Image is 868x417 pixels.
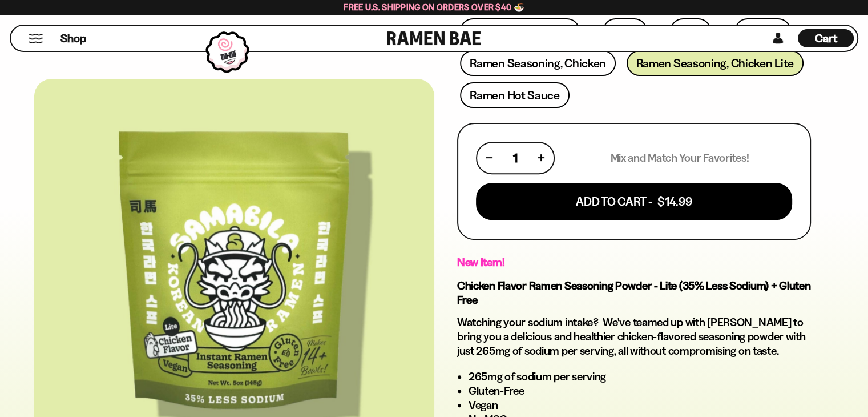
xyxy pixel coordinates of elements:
span: Free U.S. Shipping on Orders over $40 🍜 [344,2,524,13]
div: Cart [798,26,854,51]
strong: Chicken Flavor Ramen Seasoning Powder - Lite (35% Less Sodium) + Gluten Free [457,279,811,307]
p: Watching your sodium intake? We've teamed up with [PERSON_NAME] to bring you a delicious and heal... [457,315,811,358]
button: Add To Cart - $14.99 [476,183,792,220]
a: Ramen Seasoning, Chicken [460,50,616,76]
a: Ramen Hot Sauce [460,82,570,108]
a: Shop [60,29,86,47]
strong: New Item! [457,255,504,269]
li: 265mg of sodium per serving [469,370,811,384]
span: 1 [513,151,518,165]
p: Mix and Match Your Favorites! [610,151,749,165]
li: Vegan [469,398,811,412]
li: Gluten-Free [469,384,811,398]
button: Mobile Menu Trigger [28,34,43,43]
span: Cart [815,31,837,45]
span: Shop [60,31,86,46]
